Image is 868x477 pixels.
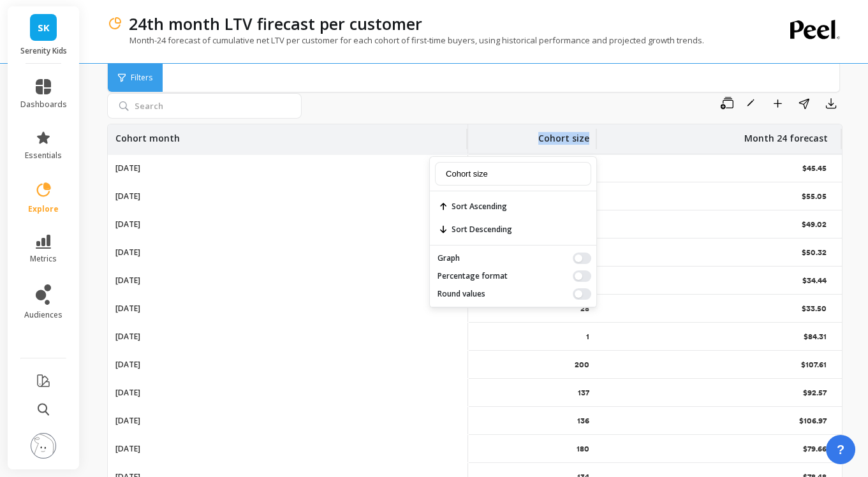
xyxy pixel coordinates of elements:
span: Filters [131,73,152,83]
span: Round values [435,286,488,302]
p: 200 [575,360,589,370]
span: Percentage format [435,268,510,284]
button: ? [826,435,855,464]
p: 137 [578,388,589,398]
p: [DATE] [115,388,140,398]
span: Sort Descending [435,219,591,240]
span: metrics [30,254,57,264]
span: essentials [25,150,62,161]
p: 28 [580,304,589,314]
span: explore [28,204,59,214]
span: dashboards [20,99,67,110]
span: ? [837,441,844,459]
p: $84.31 [804,332,829,342]
span: audiences [24,310,63,320]
p: [DATE] [115,275,140,286]
p: $55.05 [802,191,829,202]
p: $106.97 [799,416,829,426]
p: Cohort size [538,124,589,145]
img: header icon [107,16,122,31]
p: Cohort month [115,124,180,145]
p: 1 [586,332,589,342]
p: [DATE] [115,360,140,370]
span: Graph [435,251,462,266]
p: $92.57 [803,388,829,398]
p: $79.66 [803,444,829,454]
p: 24th month LTV firecast per customer [129,13,422,34]
p: [DATE] [115,304,140,314]
span: SK [38,20,50,35]
input: Update column name [435,162,591,186]
p: $34.44 [802,275,829,286]
p: $49.02 [802,219,829,230]
p: $107.61 [801,360,829,370]
img: profile picture [31,433,56,459]
input: Search [107,93,302,119]
p: [DATE] [115,332,140,342]
p: Serenity Kids [20,46,67,56]
p: $45.45 [802,163,829,173]
p: [DATE] [115,247,140,258]
p: [DATE] [115,219,140,230]
p: 136 [577,416,589,426]
p: 180 [577,444,589,454]
p: Month-24 forecast of cumulative net LTV per customer for each cohort of first-time buyers, using ... [107,34,704,46]
p: [DATE] [115,191,140,202]
p: $50.32 [802,247,829,258]
p: $33.50 [802,304,829,314]
p: [DATE] [115,163,140,173]
span: Sort Ascending [435,196,591,217]
p: [DATE] [115,444,140,454]
p: Month 24 forecast [744,124,828,145]
p: [DATE] [115,416,140,426]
